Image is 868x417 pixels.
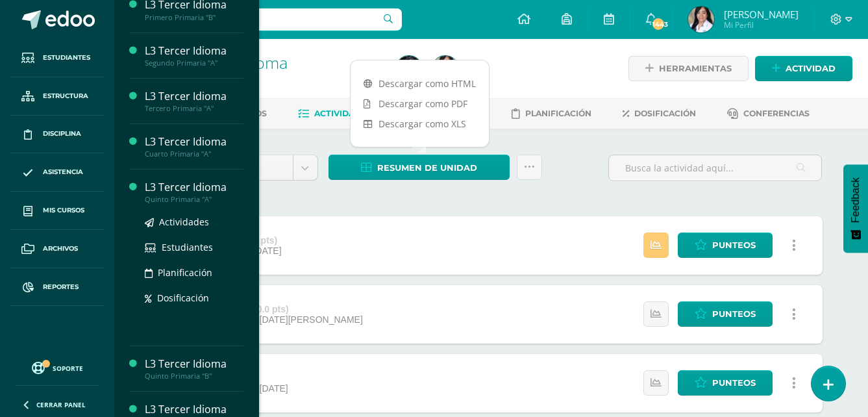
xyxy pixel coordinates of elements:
[628,56,749,81] a: Herramientas
[36,400,86,409] span: Cerrar panel
[609,155,821,181] input: Busca la actividad aquí...
[10,77,104,116] a: Estructura
[10,268,104,307] a: Reportes
[145,180,243,195] div: L3 Tercer Idioma
[253,246,281,256] span: [DATE]
[145,357,243,381] a: L3 Tercer IdiomaQuinto Primaria "B"
[145,240,243,255] a: Estudiantes
[850,177,862,223] span: Feedback
[724,8,799,21] span: [PERSON_NAME]
[10,192,104,230] a: Mis cursos
[145,290,243,305] a: Dosificación
[712,302,756,326] span: Punteos
[678,370,773,396] a: Punteos
[10,230,104,268] a: Archivos
[651,17,665,31] span: 1443
[260,383,288,394] span: [DATE]
[755,56,852,81] a: Actividad
[688,6,714,32] img: 370ed853a3a320774bc16059822190fc.png
[164,53,380,71] h1: L3 Tercer Idioma
[164,71,380,84] div: Sexto Primaria 'B'
[786,57,836,81] span: Actividad
[145,372,243,381] div: Quinto Primaria "B"
[525,108,591,118] span: Planificación
[43,282,79,292] span: Reportes
[145,44,243,58] div: L3 Tercer Idioma
[145,149,243,158] div: Cuarto Primaria "A"
[10,39,104,77] a: Estudiantes
[724,19,799,31] span: Mi Perfil
[145,134,243,149] div: L3 Tercer Idioma
[634,108,696,118] span: Dosificación
[678,301,773,327] a: Punteos
[10,153,104,192] a: Asistencia
[396,56,422,82] img: 7b0ebf736b57f07dc04372a46b1c058a.png
[157,292,209,304] span: Dosificación
[158,266,212,279] span: Planificación
[43,244,78,254] span: Archivos
[16,359,99,376] a: Soporte
[145,13,243,22] div: Primero Primaria "B"
[432,56,458,82] img: 370ed853a3a320774bc16059822190fc.png
[314,108,371,118] span: Actividades
[727,103,810,124] a: Conferencias
[43,129,81,139] span: Disciplina
[159,216,209,228] span: Actividades
[145,357,243,372] div: L3 Tercer Idioma
[145,134,243,158] a: L3 Tercer IdiomaCuarto Primaria "A"
[162,241,213,253] span: Estudiantes
[145,402,243,417] div: L3 Tercer Idioma
[743,108,810,118] span: Conferencias
[351,114,489,134] a: Descargar como XLS
[145,89,243,104] div: L3 Tercer Idioma
[712,233,756,257] span: Punteos
[678,233,773,258] a: Punteos
[298,103,371,124] a: Actividades
[329,155,510,180] a: Resumen de unidad
[712,371,756,395] span: Punteos
[53,364,83,373] span: Soporte
[175,304,362,314] div: Spelling Practice
[123,8,402,31] input: Busca un usuario...
[623,103,696,124] a: Dosificación
[145,104,243,113] div: Tercero Primaria "A"
[351,94,489,114] a: Descargar como PDF
[249,304,288,314] strong: (10.0 pts)
[145,214,243,229] a: Actividades
[843,164,868,253] button: Feedback - Mostrar encuesta
[512,103,591,124] a: Planificación
[377,156,477,180] span: Resumen de unidad
[145,195,243,204] div: Quinto Primaria "A"
[43,167,83,177] span: Asistencia
[43,53,90,63] span: Estudiantes
[145,44,243,68] a: L3 Tercer IdiomaSegundo Primaria "A"
[43,205,84,216] span: Mis cursos
[145,89,243,113] a: L3 Tercer IdiomaTercero Primaria "A"
[260,314,363,325] span: [DATE][PERSON_NAME]
[43,91,88,101] span: Estructura
[145,58,243,68] div: Segundo Primaria "A"
[351,73,489,94] a: Descargar como HTML
[145,265,243,280] a: Planificación
[659,57,732,81] span: Herramientas
[10,116,104,154] a: Disciplina
[145,180,243,204] a: L3 Tercer IdiomaQuinto Primaria "A"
